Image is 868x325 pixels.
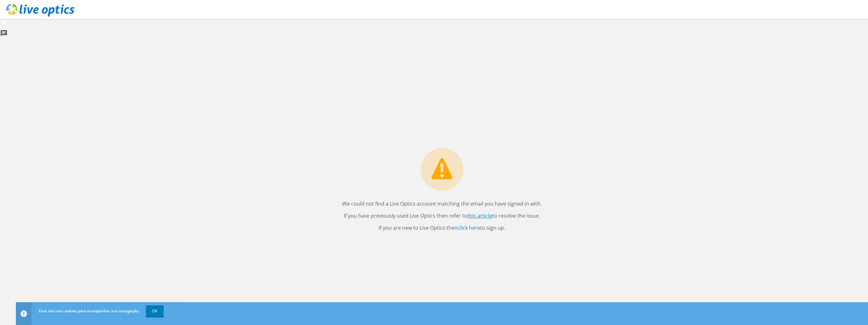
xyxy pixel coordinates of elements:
span: Esse site usa cookies para acompanhar sua navegação. [39,308,139,314]
p: If you are new to Live Optics then to sign up. [342,223,542,232]
p: We could not find a Live Optics account matching the email you have signed in with. [342,199,542,208]
p: If you have previously used Live Optics then refer to to resolve the issue. [342,211,542,220]
a: OK [146,305,164,317]
a: this article [467,212,492,219]
a: click here [458,224,480,231]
